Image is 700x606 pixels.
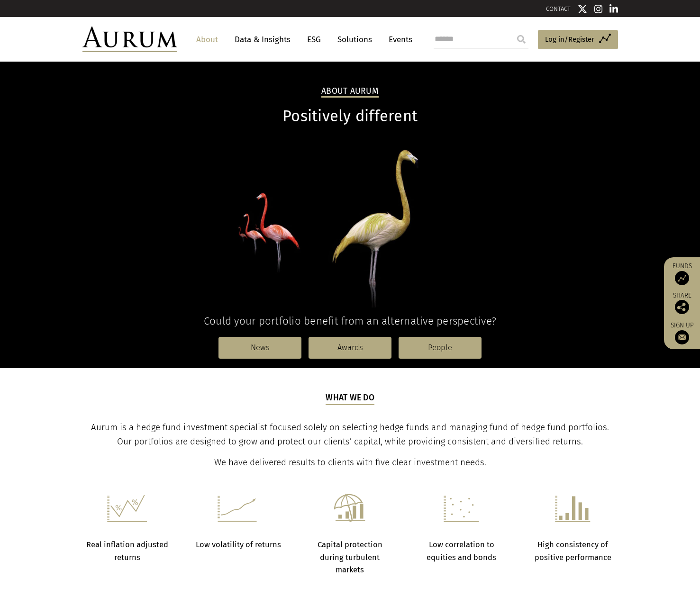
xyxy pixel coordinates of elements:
a: Log in/Register [538,30,618,50]
input: Submit [512,30,531,49]
a: Solutions [333,31,377,48]
strong: Low volatility of returns [196,540,281,549]
a: Sign up [669,321,695,344]
span: Aurum is a hedge fund investment specialist focused solely on selecting hedge funds and managing ... [91,422,609,447]
a: Awards [309,337,391,359]
strong: Real inflation adjusted returns [86,540,168,561]
a: ESG [302,31,326,48]
a: CONTACT [546,5,571,12]
a: About [191,31,223,48]
img: Share this post [675,300,689,314]
span: We have delivered results to clients with five clear investment needs. [214,457,486,468]
img: Twitter icon [578,4,587,14]
img: Access Funds [675,271,689,285]
h1: Positively different [82,107,618,126]
span: Log in/Register [545,34,594,45]
strong: Capital protection during turbulent markets [318,540,382,574]
img: Aurum [82,27,177,52]
a: Funds [669,262,695,285]
a: Data & Insights [230,31,295,48]
img: Instagram icon [594,4,603,14]
a: People [399,337,482,359]
div: Share [669,292,695,314]
strong: Low correlation to equities and bonds [427,540,496,561]
h5: What we do [326,392,374,405]
a: Events [384,31,412,48]
h2: About Aurum [321,86,379,98]
strong: High consistency of positive performance [535,540,611,561]
img: Linkedin icon [609,4,618,14]
h4: Could your portfolio benefit from an alternative perspective? [82,315,618,327]
img: Sign up to our newsletter [675,330,689,344]
a: News [218,337,301,359]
